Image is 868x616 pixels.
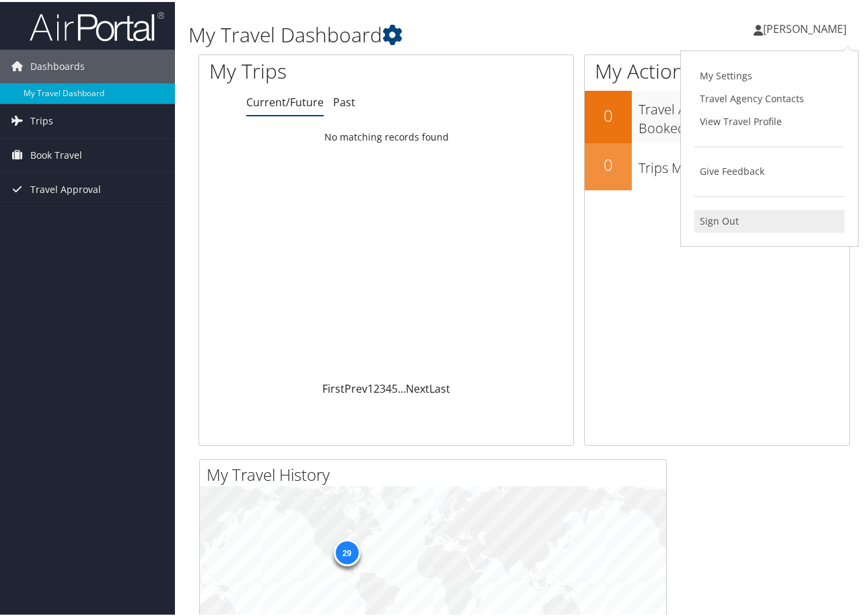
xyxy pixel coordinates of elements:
span: Trips [30,102,53,136]
h1: My Action Items [585,55,849,83]
h2: 0 [585,102,632,125]
div: 29 [333,537,360,564]
h2: 0 [585,151,632,174]
a: [PERSON_NAME] [754,7,860,47]
a: 5 [392,379,398,394]
img: airportal-logo.png [30,9,164,40]
span: Book Travel [30,137,82,170]
a: Prev [345,379,367,394]
a: First [322,379,345,394]
td: No matching records found [199,123,573,147]
h3: Travel Approvals Pending (Advisor Booked) [639,91,849,136]
a: 2 [373,379,379,394]
a: 1 [367,379,373,394]
a: 0Travel Approvals Pending (Advisor Booked) [585,89,849,141]
span: [PERSON_NAME] [763,20,846,34]
a: View Travel Profile [694,108,844,131]
span: Travel Approval [30,171,101,204]
a: Travel Agency Contacts [694,85,844,108]
h1: My Travel Dashboard [188,19,636,47]
a: Give Feedback [694,158,844,181]
a: Last [429,379,450,394]
a: 0Trips Missing Hotels [585,141,849,188]
a: Next [406,379,429,394]
span: … [398,379,406,394]
h1: My Trips [209,55,408,83]
a: Sign Out [694,208,844,231]
a: Current/Future [246,93,324,108]
h3: Trips Missing Hotels [639,150,849,176]
a: Past [333,93,355,108]
a: My Settings [694,63,844,85]
span: Dashboards [30,48,85,81]
a: 3 [379,379,386,394]
h2: My Travel History [207,461,666,484]
a: 4 [386,379,392,394]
